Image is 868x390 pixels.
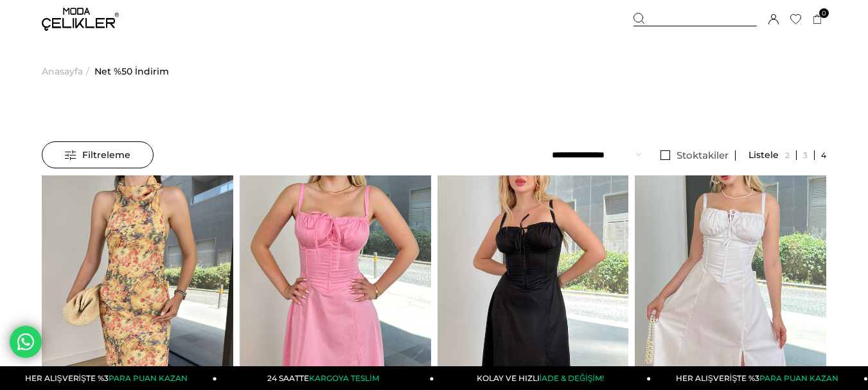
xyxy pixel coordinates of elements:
span: PARA PUAN KAZAN [109,373,188,383]
li: > [42,39,93,104]
span: Filtreleme [65,142,130,168]
a: KOLAY VE HIZLIİADE & DEĞİŞİM! [434,366,651,390]
span: 0 [819,8,829,18]
span: Stoktakiler [677,149,729,161]
a: Stoktakiler [654,150,736,161]
a: Net %50 İndirim [94,39,169,104]
span: PARA PUAN KAZAN [759,373,838,383]
img: logo [42,8,119,31]
a: Anasayfa [42,39,83,104]
span: KARGOYA TESLİM [309,373,378,383]
a: 0 [813,15,822,24]
span: İADE & DEĞİŞİM! [540,373,604,383]
a: 24 SAATTEKARGOYA TESLİM [217,366,434,390]
a: HER ALIŞVERİŞTE %3PARA PUAN KAZAN [651,366,868,390]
